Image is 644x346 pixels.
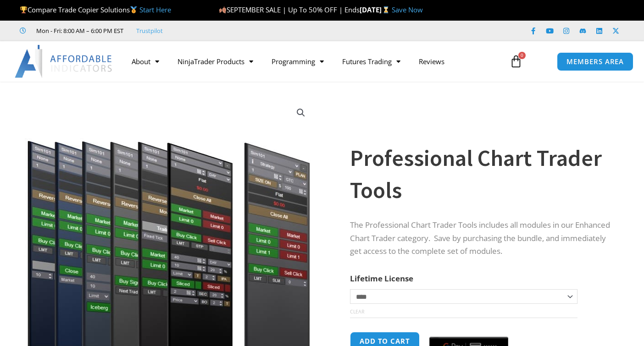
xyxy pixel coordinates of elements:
[34,25,123,36] span: Mon - Fri: 8:00 AM – 6:00 PM EST
[427,330,510,331] iframe: Secure payment input frame
[168,51,262,72] a: NinjaTrader Products
[557,52,633,71] a: MEMBERS AREA
[130,6,137,13] img: 🥇
[566,58,624,65] span: MEMBERS AREA
[360,5,391,14] strong: [DATE]
[350,308,364,315] a: Clear options
[383,6,389,13] img: ⌛
[219,6,226,13] img: 🍂
[333,51,410,72] a: Futures Trading
[518,52,526,59] span: 0
[122,51,168,72] a: About
[392,5,423,14] a: Save Now
[350,142,618,206] h1: Professional Chart Trader Tools
[219,5,360,14] span: SEPTEMBER SALE | Up To 50% OFF | Ends
[15,45,113,78] img: LogoAI | Affordable Indicators – NinjaTrader
[350,219,618,258] p: The Professional Chart Trader Tools includes all modules in our Enhanced Chart Trader category. S...
[350,273,413,284] label: Lifetime License
[410,51,454,72] a: Reviews
[122,51,503,72] nav: Menu
[136,25,163,36] a: Trustpilot
[262,51,333,72] a: Programming
[20,5,171,14] span: Compare Trade Copier Solutions
[20,6,27,13] img: 🏆
[139,5,171,14] a: Start Here
[496,48,536,75] a: 0
[293,104,309,121] a: View full-screen image gallery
